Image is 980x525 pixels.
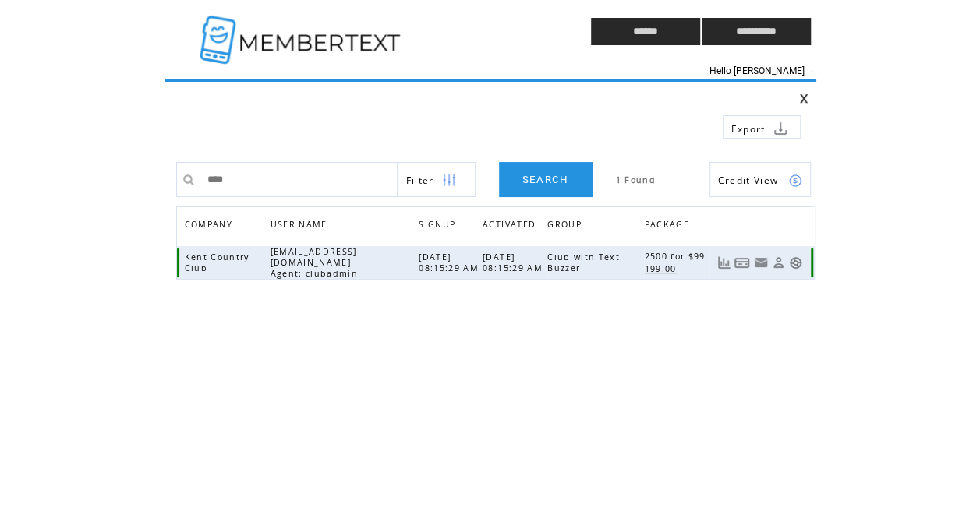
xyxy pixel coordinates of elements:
a: Credit View [709,162,811,197]
img: filters.png [442,163,456,198]
a: Support [789,256,802,270]
span: [DATE] 08:15:29 AM [483,252,547,273]
span: [DATE] 08:15:29 AM [419,252,483,273]
a: 199.00 [644,262,684,275]
a: View Usage [717,256,731,270]
span: Export to csv file [731,122,766,136]
span: Show filters [406,174,434,187]
span: COMPANY [185,215,236,238]
span: ACTIVATED [483,215,540,238]
span: Club with Text Buzzer [547,252,620,273]
span: Show Credits View [718,174,779,187]
span: 199.00 [644,263,680,274]
span: Hello [PERSON_NAME] [709,65,805,76]
img: credits.png [788,174,802,188]
a: View Bills [734,256,750,270]
a: SEARCH [499,162,593,197]
span: SIGNUP [419,215,459,238]
a: View Profile [772,256,785,270]
a: Export [723,115,801,139]
a: USER NAME [271,219,331,228]
a: SIGNUP [419,219,459,228]
a: Filter [398,162,476,197]
span: [EMAIL_ADDRESS][DOMAIN_NAME] Agent: clubadmin [271,246,362,279]
a: PACKAGE [644,215,696,238]
span: PACKAGE [644,215,692,238]
span: 1 Found [616,174,656,185]
img: download.png [773,122,787,136]
a: ACTIVATED [483,215,543,238]
span: USER NAME [271,215,331,238]
a: GROUP [547,215,589,238]
span: Kent Country Club [185,252,249,273]
a: Resend welcome email to this user [754,255,768,270]
span: 2500 for $99 [644,251,709,262]
a: COMPANY [185,219,236,228]
span: GROUP [547,215,586,238]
